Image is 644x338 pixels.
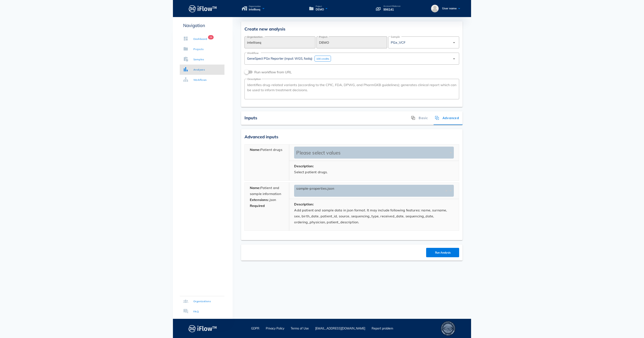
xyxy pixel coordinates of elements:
b: Name: [250,147,260,152]
b: Extensions: [250,198,269,202]
div: WorkflowGeneSpect PGx Reporter (input: WGS, fastq)100 credits [244,53,459,65]
span: Project [316,5,324,7]
div: Dashboard [193,37,207,41]
label: Organization [247,35,263,38]
span: Badge [208,35,214,39]
b: Description: [294,202,314,206]
span: intelliseq [249,7,261,12]
a: GDPR [251,326,259,330]
a: Report problem [372,326,393,330]
a: Terms of Use [291,326,309,330]
p: Select patient drugs. [294,169,454,175]
button: Run Analysis [426,248,459,257]
span: Description [247,78,262,80]
span: Advanced inputs [244,134,278,139]
div: Clear value [444,185,448,197]
span: Organization [249,5,261,7]
i: arrow_drop_down [451,40,457,45]
div: Basic [408,111,431,125]
span: GeneSpect PGx Reporter (input: WGS, fastq) [247,56,312,61]
iframe: Drift Widget Chat Controller [623,317,639,333]
b: Name: [250,186,260,190]
div: PGx_VCF [391,40,405,44]
label: Project [319,35,327,38]
p: Account Balance [383,5,400,7]
span: Create new analysis [244,26,285,32]
p: Add patient and sample data in json format. It may include following features: name, surname, sex... [294,207,454,225]
div: FAQ [193,309,199,314]
div: Samples [193,57,204,62]
p: 996141 [383,7,400,12]
label: Run workflow from URL [254,70,293,74]
span: 100 credits [316,57,329,60]
b: Required [250,204,265,208]
label: Workflow [247,51,259,55]
img: logo [188,324,217,333]
div: Analyses [193,68,205,72]
span: User name [442,7,457,10]
span: Run Analysis [435,251,450,254]
div: Organizations [193,299,211,303]
span: Inputs [244,115,257,120]
div: Advanced [431,111,463,125]
div: Patient drugs [245,144,289,181]
div: Workflows [193,78,207,82]
a: Privacy Policy [266,326,284,330]
div: Projects [193,47,204,51]
a: [EMAIL_ADDRESS][DOMAIN_NAME] [315,326,365,330]
div: SamplePGx_VCF [388,36,459,48]
span: DEMO [316,7,324,12]
label: Sample [391,35,400,38]
i: arrow_drop_down [451,56,457,61]
div: Patient and sample information .json [245,183,289,231]
p: Navigation [180,22,224,29]
b: Description: [294,164,314,168]
img: User name [431,5,439,12]
p: Identifies drug-related variants (according to the CPIC, FDA, DPWG, and PharmGKB guidelines); gen... [247,82,456,92]
a: Logo [173,4,233,13]
div: ISO 13485 – Quality Management System [441,321,456,336]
